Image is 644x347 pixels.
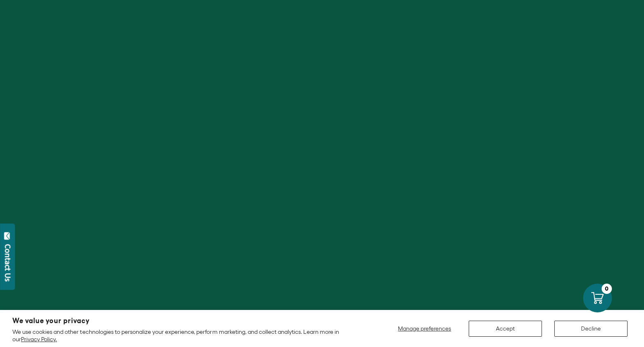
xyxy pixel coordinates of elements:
button: Decline [554,321,628,337]
a: Privacy Policy. [21,336,57,342]
div: Contact Us [4,244,12,282]
div: 0 [602,284,612,294]
button: Accept [469,321,542,337]
button: Manage preferences [393,321,456,337]
p: We use cookies and other technologies to personalize your experience, perform marketing, and coll... [12,328,362,343]
h2: We value your privacy [12,317,362,324]
span: Manage preferences [398,325,451,332]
